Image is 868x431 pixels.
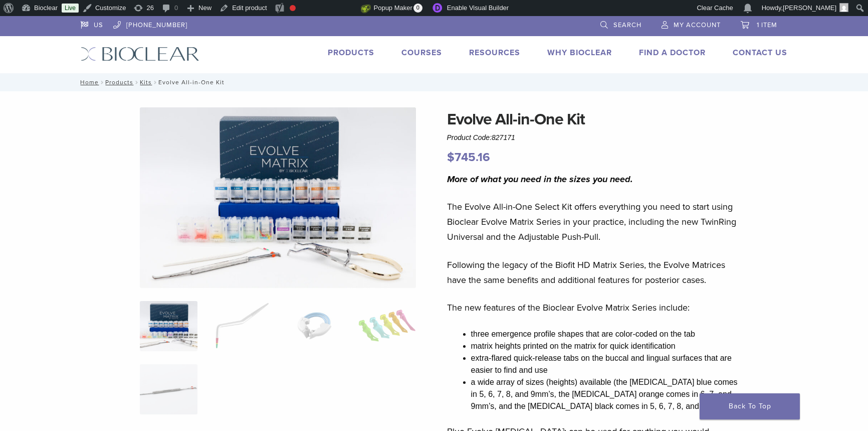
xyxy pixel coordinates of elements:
[469,48,520,58] a: Resources
[73,73,795,91] nav: Evolve All-in-One Kit
[305,3,361,15] img: Views over 48 hours. Click for more Jetpack Stats.
[700,393,800,419] a: Back To Top
[662,16,721,31] a: My Account
[77,79,99,86] a: Home
[447,199,742,244] p: The Evolve All-in-One Select Kit offers everything you need to start using Bioclear Evolve Matrix...
[62,4,79,13] a: Live
[447,150,490,165] bdi: 745.16
[133,80,140,85] span: /
[471,376,742,412] li: a wide array of sizes (heights) available (the [MEDICAL_DATA] blue comes in 5, 6, 7, 8, and 9mm’s...
[447,133,515,141] span: Product Code:
[152,80,158,85] span: /
[447,150,455,165] span: $
[447,300,742,315] p: The new features of the Bioclear Evolve Matrix Series include:
[140,107,416,288] img: IMG_0457
[471,352,742,376] li: extra-flared quick-release tabs on the buccal and lingual surfaces that are easier to find and use
[358,301,416,351] img: Evolve All-in-One Kit - Image 4
[471,328,742,340] li: three emergence profile shapes that are color-coded on the tab
[547,48,612,58] a: Why Bioclear
[81,47,199,61] img: Bioclear
[492,133,515,141] span: 827171
[99,80,105,85] span: /
[140,301,197,351] img: IMG_0457-scaled-e1745362001290-300x300.jpg
[290,5,296,11] div: Focus keyphrase not set
[105,79,133,86] a: Products
[783,4,836,12] span: [PERSON_NAME]
[413,4,422,13] span: 0
[113,16,187,31] a: [PHONE_NUMBER]
[733,48,787,58] a: Contact Us
[447,107,742,131] h1: Evolve All-in-One Kit
[674,21,721,29] span: My Account
[639,48,706,58] a: Find A Doctor
[401,48,442,58] a: Courses
[447,257,742,288] p: Following the legacy of the Biofit HD Matrix Series, the Evolve Matrices have the same benefits a...
[447,174,633,185] i: More of what you need in the sizes you need.
[212,301,270,351] img: Evolve All-in-One Kit - Image 2
[741,16,777,31] a: 1 item
[140,79,152,86] a: Kits
[328,48,374,58] a: Products
[613,21,641,29] span: Search
[140,364,197,414] img: Evolve All-in-One Kit - Image 5
[81,16,103,31] a: US
[757,21,777,29] span: 1 item
[600,16,641,31] a: Search
[471,340,742,352] li: matrix heights printed on the matrix for quick identification
[285,301,343,351] img: Evolve All-in-One Kit - Image 3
